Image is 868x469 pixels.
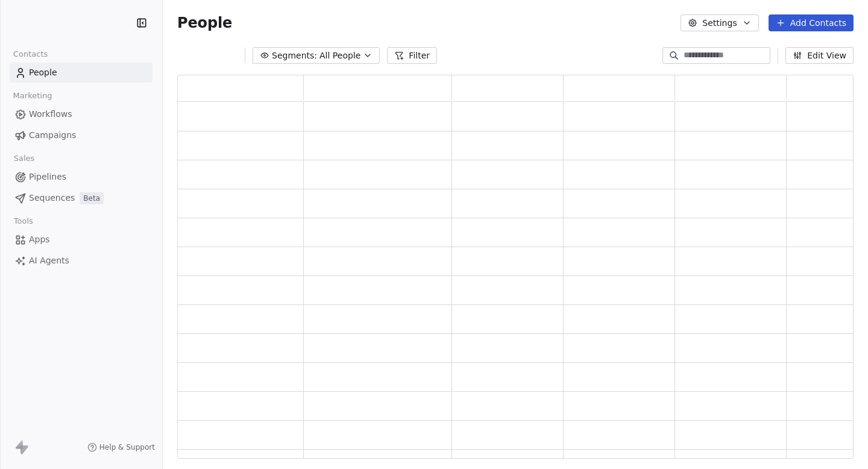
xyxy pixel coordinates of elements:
[272,49,317,62] span: Segments:
[177,14,232,32] span: People
[10,125,153,145] a: Campaigns
[785,47,854,64] button: Edit View
[29,66,57,79] span: People
[87,442,155,452] a: Help & Support
[99,442,155,452] span: Help & Support
[29,254,69,267] span: AI Agents
[387,47,437,64] button: Filter
[681,14,758,31] button: Settings
[10,63,153,83] a: People
[8,150,40,168] span: Sales
[10,104,153,124] a: Workflows
[8,212,38,230] span: Tools
[10,167,153,187] a: Pipelines
[10,230,153,250] a: Apps
[29,192,75,204] span: Sequences
[29,233,50,246] span: Apps
[29,129,76,142] span: Campaigns
[10,251,153,271] a: AI Agents
[8,45,53,63] span: Contacts
[8,87,57,105] span: Marketing
[29,108,72,121] span: Workflows
[80,192,104,204] span: Beta
[769,14,854,31] button: Add Contacts
[319,49,360,62] span: All People
[29,171,66,183] span: Pipelines
[10,188,153,208] a: SequencesBeta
